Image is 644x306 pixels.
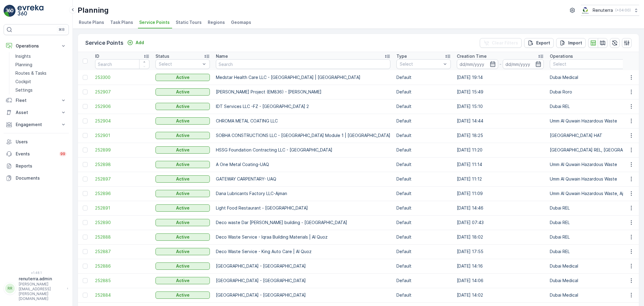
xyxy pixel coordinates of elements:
td: [DATE] 18:25 [454,128,547,143]
p: Operations [550,53,573,59]
p: Engagement [16,122,57,128]
td: Default [393,157,454,172]
td: Default [393,215,454,230]
div: Toggle Row Selected [83,177,88,181]
td: [DATE] 14:16 [454,259,547,273]
div: RR [5,284,15,293]
button: RRrenuterra.admin[PERSON_NAME][EMAIL_ADDRESS][PERSON_NAME][DOMAIN_NAME] [4,276,69,301]
button: Active [155,132,210,139]
img: logo [4,5,16,17]
a: 252906 [95,103,149,109]
span: Task Plans [110,19,133,25]
a: Documents [4,172,69,184]
td: Default [393,114,454,128]
td: [DATE] 18:02 [454,230,547,244]
button: Active [155,103,210,110]
input: dd/mm/yyyy [457,59,498,69]
p: Active [176,220,190,226]
td: [DATE] 14:44 [454,114,547,128]
td: Deco Waste Service - Iqraa Building Materials | Al Quoz [213,230,393,244]
button: Fleet [4,94,69,106]
p: renuterra.admin [19,276,64,282]
button: Active [155,74,210,81]
a: 252887 [95,249,149,255]
input: Search [216,59,390,69]
a: Settings [13,86,69,94]
span: 252904 [95,118,149,124]
td: Dana Lubricants Factory LLC-Ajman [213,186,393,201]
p: Active [176,234,190,240]
div: Toggle Row Selected [83,264,88,269]
p: Active [176,89,190,95]
button: Active [155,117,210,125]
td: CHROMA METAL COATING LLC [213,114,393,128]
p: ⌘B [59,27,65,32]
button: Active [155,219,210,226]
a: 252886 [95,263,149,269]
p: Events [16,151,56,157]
button: Operations [4,40,69,52]
a: 252896 [95,190,149,197]
td: HSSG Foundation Contracting LLC - [GEOGRAPHIC_DATA] [213,143,393,157]
p: Select [159,61,200,67]
div: Toggle Row Selected [83,191,88,196]
p: Active [176,147,190,153]
td: Default [393,99,454,114]
button: Active [155,204,210,212]
td: [DATE] 11:14 [454,157,547,172]
td: [GEOGRAPHIC_DATA] - [GEOGRAPHIC_DATA] [213,259,393,273]
p: Operations [16,43,57,49]
p: Active [176,278,190,284]
span: Regions [208,19,225,25]
div: Toggle Row Selected [83,148,88,152]
td: [DATE] 15:10 [454,99,547,114]
td: [DATE] 17:55 [454,244,547,259]
a: Cockpit [13,77,69,86]
span: Geomaps [231,19,251,25]
p: Active [176,249,190,255]
img: Screenshot_2024-07-26_at_13.33.01.png [581,7,590,14]
span: 252899 [95,147,149,153]
p: Import [568,40,582,46]
p: Active [176,118,190,124]
div: Toggle Row Selected [83,104,88,109]
td: A One Metal Coating-UAQ [213,157,393,172]
span: 253300 [95,74,149,80]
td: Default [393,70,454,85]
a: 252907 [95,89,149,95]
div: Toggle Row Selected [83,162,88,167]
td: [DATE] 15:49 [454,85,547,99]
td: Medstar Health Care LLC - [GEOGRAPHIC_DATA] | [GEOGRAPHIC_DATA] [213,70,393,85]
td: [DATE] 07:43 [454,215,547,230]
button: Renuterra(+04:00) [581,5,639,16]
div: Toggle Row Selected [83,90,88,94]
button: Active [155,291,210,299]
span: Route Plans [79,19,104,25]
button: Active [155,248,210,255]
p: ( +04:00 ) [615,8,631,13]
button: Active [155,161,210,168]
span: 252897 [95,176,149,182]
p: Type [396,53,407,59]
p: Cockpit [15,79,31,85]
button: Active [155,277,210,284]
div: Toggle Row Selected [83,235,88,239]
input: Search [95,59,149,69]
a: 252898 [95,161,149,168]
input: dd/mm/yyyy [503,59,544,69]
button: Clear Filters [480,38,522,48]
button: Active [155,88,210,96]
p: Insights [15,53,31,59]
a: Insights [13,52,69,60]
div: Toggle Row Selected [83,278,88,283]
a: Routes & Tasks [13,69,69,77]
a: 252885 [95,278,149,284]
td: Default [393,244,454,259]
td: [DATE] 11:12 [454,172,547,186]
td: Default [393,273,454,288]
button: Asset [4,106,69,119]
